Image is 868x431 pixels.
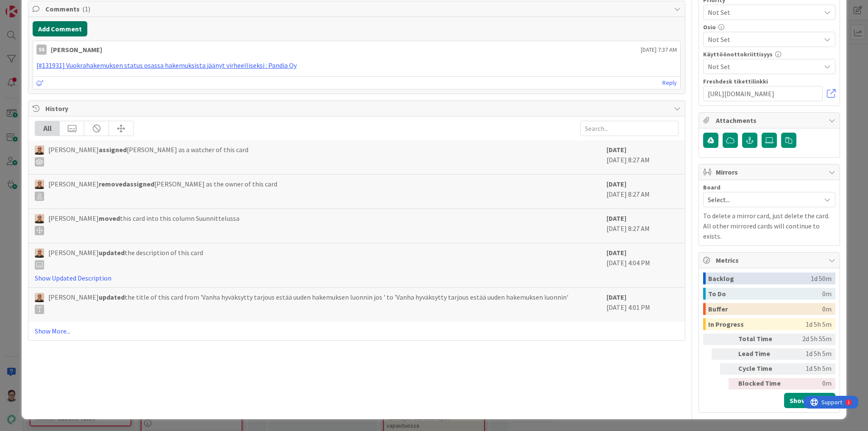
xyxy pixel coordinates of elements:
[708,273,811,284] div: Backlog
[606,292,679,317] div: [DATE] 4:01 PM
[784,393,835,408] button: Show Details
[822,288,832,300] div: 0m
[708,61,821,72] span: Not Set
[738,348,785,360] div: Lead Time
[708,6,816,18] span: Not Set
[48,213,239,235] span: [PERSON_NAME] this card into this column Suunnittelussa
[606,145,626,154] b: [DATE]
[35,293,44,302] img: MK
[35,180,44,189] img: MK
[35,248,44,258] img: MK
[48,247,203,270] span: [PERSON_NAME] the description of this card
[788,363,832,375] div: 1d 5h 5m
[99,293,125,301] b: updated
[703,51,835,57] div: Käyttöönottokriittisyys
[708,288,822,300] div: To Do
[788,334,832,345] div: 2d 5h 55m
[82,5,90,13] span: ( 1 )
[811,273,832,284] div: 1d 50m
[606,214,626,222] b: [DATE]
[738,363,785,375] div: Cycle Time
[788,348,832,360] div: 1d 5h 5m
[606,180,626,188] b: [DATE]
[35,145,44,155] img: MK
[641,45,677,54] span: [DATE] 7:37 AM
[99,248,125,257] b: updated
[99,214,120,222] b: moved
[606,248,626,257] b: [DATE]
[126,180,154,188] b: assigned
[716,167,824,177] span: Mirrors
[36,44,47,55] div: SS
[716,255,824,265] span: Metrics
[708,34,821,44] span: Not Set
[48,145,248,167] span: [PERSON_NAME] [PERSON_NAME] as a watcher of this card
[606,213,679,239] div: [DATE] 8:27 AM
[806,318,832,330] div: 1d 5h 5m
[606,179,679,204] div: [DATE] 8:27 AM
[703,24,835,30] div: Osio
[606,293,626,301] b: [DATE]
[822,303,832,315] div: 0m
[708,303,822,315] div: Buffer
[788,378,832,389] div: 0m
[33,21,87,36] button: Add Comment
[35,326,679,336] a: Show More...
[35,214,44,223] img: MK
[703,184,721,190] span: Board
[44,3,46,10] div: 1
[606,247,679,283] div: [DATE] 4:04 PM
[703,78,835,84] div: Freshdesk tikettilinkki
[738,334,785,345] div: Total Time
[708,194,816,206] span: Select...
[45,103,670,114] span: History
[36,61,297,70] a: [#131931] Vuokrahakemuksen status osassa hakemuksista jäänyt virheelliseksi : Pandia Oy
[716,115,824,125] span: Attachments
[703,211,835,241] p: To delete a mirror card, just delete the card. All other mirrored cards will continue to exists.
[708,318,806,330] div: In Progress
[48,179,277,201] span: [PERSON_NAME] [PERSON_NAME] as the owner of this card
[662,78,677,88] a: Reply
[35,274,111,282] a: Show Updated Description
[48,292,568,314] span: [PERSON_NAME] the title of this card from 'Vanha hyväksytty tarjous estää uuden hakemuksen luonni...
[35,121,60,136] div: All
[45,4,670,14] span: Comments
[580,121,679,136] input: Search...
[18,1,39,11] span: Support
[99,180,126,188] b: removed
[51,44,102,55] div: [PERSON_NAME]
[738,378,785,389] div: Blocked Time
[99,145,127,154] b: assigned
[606,145,679,170] div: [DATE] 8:27 AM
